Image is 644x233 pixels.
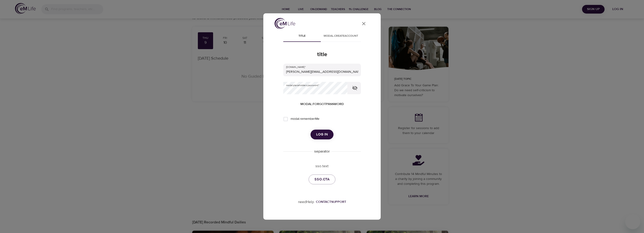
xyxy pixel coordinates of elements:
[324,34,358,39] span: modal.createAccount
[358,18,369,29] button: close
[286,34,318,39] span: title
[298,199,314,205] p: needHelp
[316,200,346,204] div: contactSupport
[283,51,361,58] h2: title
[299,100,346,109] button: modal.forgotPassword
[283,164,361,169] p: sso.text
[314,200,346,204] a: contactSupport
[275,18,295,29] img: logo
[312,149,332,154] div: separator
[283,31,361,42] div: disabled tabs example
[291,116,319,121] span: modal.rememberMe
[314,176,330,182] span: sso.cta
[309,175,335,184] a: sso.cta
[310,130,333,139] button: Log in
[316,131,328,138] span: Log in
[300,101,344,107] span: modal.forgotPassword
